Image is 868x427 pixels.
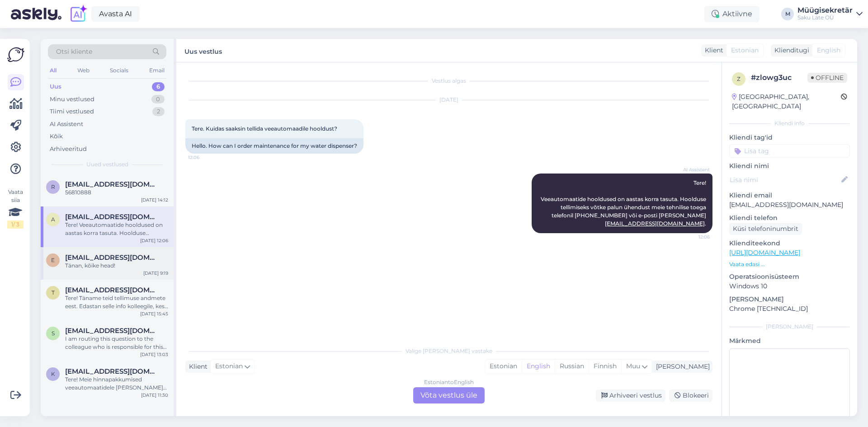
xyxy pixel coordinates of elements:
[185,96,712,104] div: [DATE]
[141,197,168,203] div: [DATE] 14:12
[807,73,847,83] span: Offline
[729,336,850,346] p: Märkmed
[65,262,168,270] div: Tänan, kõike head!
[729,249,800,257] a: [URL][DOMAIN_NAME]
[91,6,140,22] a: Avasta AI
[65,294,168,310] div: Tere! Täname teid tellimuse andmete eest. Edastan selle info kolleegile, kes saab tellimuse staat...
[731,46,759,55] span: Estonian
[152,82,165,91] div: 6
[151,95,165,104] div: 0
[65,375,168,392] div: Tere! Meie hinnapakkumised veeautomaatidele [PERSON_NAME] on personaalsed ning sõltuvad mudelist,...
[7,221,24,229] div: 1 / 3
[730,175,840,185] input: Lisa nimi
[729,119,850,127] div: Kliendi info
[424,378,474,386] div: Estonian to English
[522,360,555,373] div: English
[185,362,208,371] div: Klient
[729,213,850,223] p: Kliendi telefon
[817,46,840,55] span: English
[729,239,850,248] p: Klienditeekond
[51,371,55,377] span: k
[51,183,55,190] span: r
[729,323,850,331] div: [PERSON_NAME]
[704,6,759,22] div: Aktiivne
[737,75,741,82] span: z
[729,191,850,200] p: Kliendi email
[781,8,794,20] div: M
[48,65,58,76] div: All
[50,145,87,154] div: Arhiveeritud
[188,154,222,161] span: 12:06
[485,360,522,373] div: Estonian
[605,220,705,227] a: [EMAIL_ADDRESS][DOMAIN_NAME]
[184,44,222,56] label: Uus vestlus
[729,304,850,314] p: Chrome [TECHNICAL_ID]
[729,295,850,304] p: [PERSON_NAME]
[797,14,853,21] div: Saku Läte OÜ
[771,46,809,55] div: Klienditugi
[65,221,168,237] div: Tere! Veeautomaatide hooldused on aastas korra tasuta. Hoolduse tellimiseks võtke palun ühendust ...
[626,362,640,370] span: Muu
[797,7,863,21] a: MüügisekretärSaku Läte OÜ
[65,180,159,188] span: rosenfeldviktoriaa@gmail.com
[152,107,165,116] div: 2
[50,120,83,129] div: AI Assistent
[797,7,853,14] div: Müügisekretär
[147,65,166,76] div: Email
[52,289,55,296] span: t
[676,234,710,240] span: 12:06
[732,92,841,111] div: [GEOGRAPHIC_DATA], [GEOGRAPHIC_DATA]
[555,360,589,373] div: Russian
[140,310,168,317] div: [DATE] 15:45
[50,107,94,116] div: Tiimi vestlused
[65,286,159,294] span: tiia.salumagi@enersense.com
[143,270,168,277] div: [DATE] 9:19
[7,46,24,63] img: Askly Logo
[140,237,168,244] div: [DATE] 12:06
[108,65,130,76] div: Socials
[50,132,63,141] div: Kõik
[413,387,485,404] div: Võta vestlus üle
[729,161,850,171] p: Kliendi nimi
[65,327,159,335] span: sasrsulev@gmail.com
[676,166,710,173] span: AI Assistent
[185,138,363,154] div: Hello. How can I order maintenance for my water dispenser?
[729,200,850,210] p: [EMAIL_ADDRESS][DOMAIN_NAME]
[65,367,159,375] span: ksauto@hot.ee
[701,46,723,55] div: Klient
[75,65,91,76] div: Web
[652,362,710,371] div: [PERSON_NAME]
[65,213,159,221] span: auli@virukivi.ee
[185,77,712,85] div: Vestlus algas
[140,351,168,358] div: [DATE] 13:03
[65,188,168,197] div: 56810888
[86,160,128,169] span: Uued vestlused
[215,361,243,371] span: Estonian
[729,272,850,282] p: Operatsioonisüsteem
[51,216,55,223] span: a
[729,223,802,235] div: Küsi telefoninumbrit
[52,330,55,337] span: s
[729,260,850,268] p: Vaata edasi ...
[56,47,92,56] span: Otsi kliente
[729,282,850,291] p: Windows 10
[729,133,850,142] p: Kliendi tag'id
[185,347,712,355] div: Valige [PERSON_NAME] vastake
[51,257,55,263] span: e
[50,95,94,104] div: Minu vestlused
[729,144,850,158] input: Lisa tag
[50,82,61,91] div: Uus
[65,335,168,351] div: I am routing this question to the colleague who is responsible for this topic. The reply might ta...
[7,188,24,229] div: Vaata siia
[192,125,337,132] span: Tere. Kuidas saaksin tellida veeautomaadile hooldust?
[141,392,168,399] div: [DATE] 11:30
[65,253,159,262] span: esta.viidakas@maardu.ee
[589,360,621,373] div: Finnish
[669,389,712,402] div: Blokeeri
[596,389,665,402] div: Arhiveeri vestlus
[751,72,807,83] div: # zlowg3uc
[69,5,88,23] img: explore-ai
